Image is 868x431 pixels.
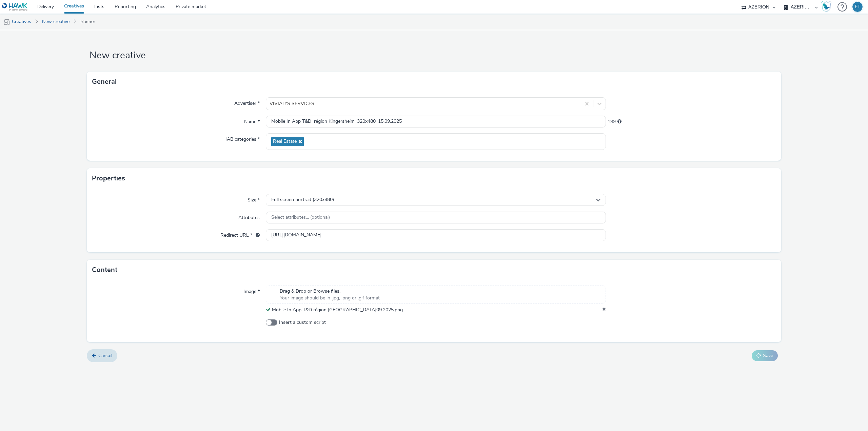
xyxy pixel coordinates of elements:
span: Real Estate [273,139,297,144]
label: Attributes [236,212,262,221]
span: Cancel [98,352,112,359]
label: Size * [245,194,262,203]
span: Insert a custom script [279,319,326,326]
div: ET [855,2,860,12]
span: Select attributes... (optional) [271,215,330,220]
span: Drag & Drop or Browse files. [280,288,380,295]
label: Redirect URL * [218,229,262,239]
span: Your image should be in .jpg, .png or .gif format [280,295,380,301]
img: Hawk Academy [821,1,831,12]
div: URL will be used as a validation URL with some SSPs and it will be the redirection URL of your cr... [252,232,260,239]
a: Cancel [87,349,117,362]
a: Hawk Academy [821,1,834,12]
img: mobile [3,19,10,25]
input: Name [266,116,606,128]
a: Banner [77,14,99,30]
label: Advertiser * [232,97,262,107]
label: Image * [241,286,262,295]
label: IAB categories * [223,133,262,143]
input: url... [266,229,606,241]
button: Save [752,350,778,361]
label: Name * [241,116,262,125]
span: Save [763,352,773,359]
a: New creative [39,14,73,30]
h1: New creative [87,49,781,62]
span: Full screen portrait (320x480) [271,197,334,203]
div: Maximum 255 characters [617,118,622,125]
h3: Content [92,265,117,275]
h3: Properties [92,173,125,183]
img: undefined Logo [2,3,28,11]
h3: General [92,77,117,87]
span: 199 [608,118,616,125]
span: Mobile In App T&D région [GEOGRAPHIC_DATA]09.2025.png [272,307,403,313]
